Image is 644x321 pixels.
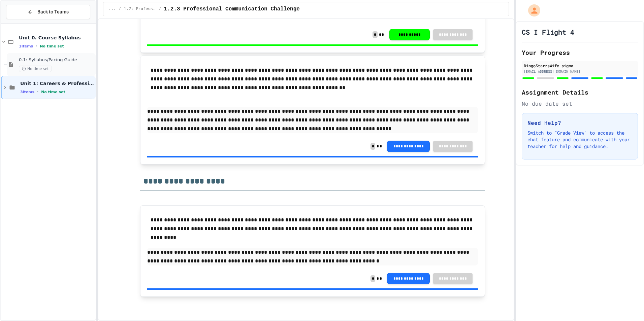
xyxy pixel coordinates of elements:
span: Back to Teams [37,8,69,15]
span: No time set [40,44,64,48]
div: No due date set [522,100,638,108]
span: 1.2: Professional Communication [124,6,156,12]
span: No time set [19,66,52,72]
span: • [36,43,37,49]
h1: CS I Flight 4 [522,27,574,37]
span: Unit 0. Course Syllabus [19,35,94,41]
span: 3 items [20,90,34,94]
span: 0.1: Syllabus/Pacing Guide [19,57,94,63]
div: RingoStarrsWife sigma [524,63,636,69]
div: [EMAIL_ADDRESS][DOMAIN_NAME] [524,69,636,74]
span: / [119,6,121,12]
h2: Your Progress [522,48,638,57]
span: • [37,89,38,95]
span: 1.2.3 Professional Communication Challenge [164,5,300,13]
span: Unit 1: Careers & Professionalism [20,80,94,86]
div: My Account [521,3,542,18]
h2: Assignment Details [522,87,638,97]
span: 1 items [19,44,33,48]
span: / [159,6,161,12]
h3: Need Help? [527,119,632,127]
span: No time set [41,90,65,94]
p: Switch to "Grade View" to access the chat feature and communicate with your teacher for help and ... [527,130,632,150]
button: Back to Teams [6,5,90,19]
span: ... [109,6,116,12]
